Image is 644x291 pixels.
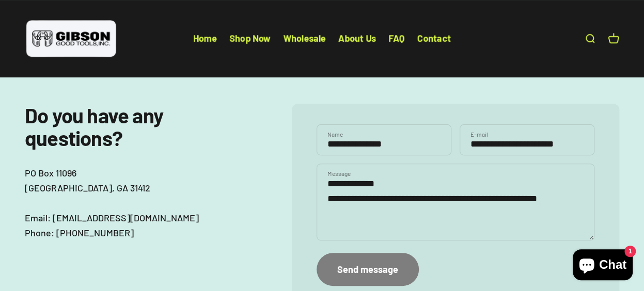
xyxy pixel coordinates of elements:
h2: Do you have any questions? [25,104,259,149]
p: PO Box 11096 [GEOGRAPHIC_DATA], GA 31412 Email: [EMAIL_ADDRESS][DOMAIN_NAME] Phone: [PHONE_NUMBER] [25,166,259,240]
button: Send message [317,253,419,285]
a: Contact [417,33,451,44]
a: Shop Now [229,33,271,44]
a: FAQ [388,33,405,44]
div: Send message [337,262,398,277]
a: Home [193,33,217,44]
a: About Us [338,33,376,44]
a: Wholesale [283,33,326,44]
inbox-online-store-chat: Shopify online store chat [570,249,636,283]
